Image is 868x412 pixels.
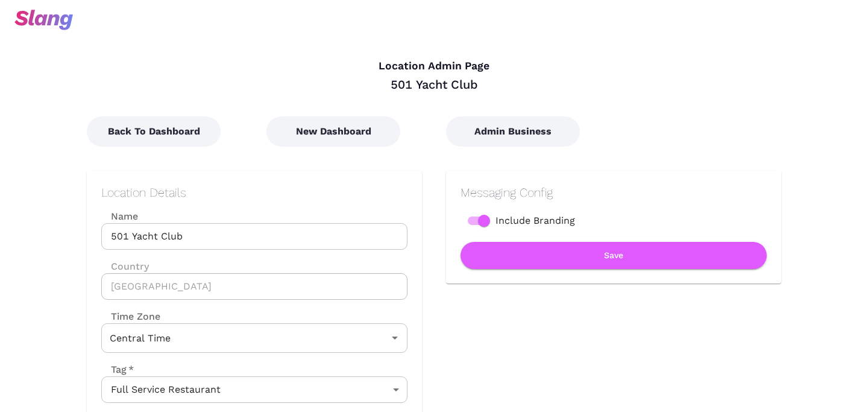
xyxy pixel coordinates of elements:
[87,125,221,137] a: Back To Dashboard
[101,363,134,376] label: Tag
[101,209,407,223] label: Name
[495,214,575,228] span: Include Branding
[446,125,580,137] a: Admin Business
[87,60,781,73] h4: Location Admin Page
[386,329,403,346] button: Open
[446,116,580,147] button: Admin Business
[266,125,400,137] a: New Dashboard
[87,116,221,147] button: Back To Dashboard
[87,77,781,92] div: 501 Yacht Club
[101,259,407,273] label: Country
[266,116,400,147] button: New Dashboard
[101,309,407,323] label: Time Zone
[101,376,407,403] div: Full Service Restaurant
[14,10,73,30] img: svg+xml;base64,PHN2ZyB3aWR0aD0iOTciIGhlaWdodD0iMzQiIHZpZXdCb3g9IjAgMCA5NyAzNCIgZmlsbD0ibm9uZSIgeG...
[461,242,767,269] button: Save
[101,185,407,200] h2: Location Details
[461,185,767,200] h2: Messaging Config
